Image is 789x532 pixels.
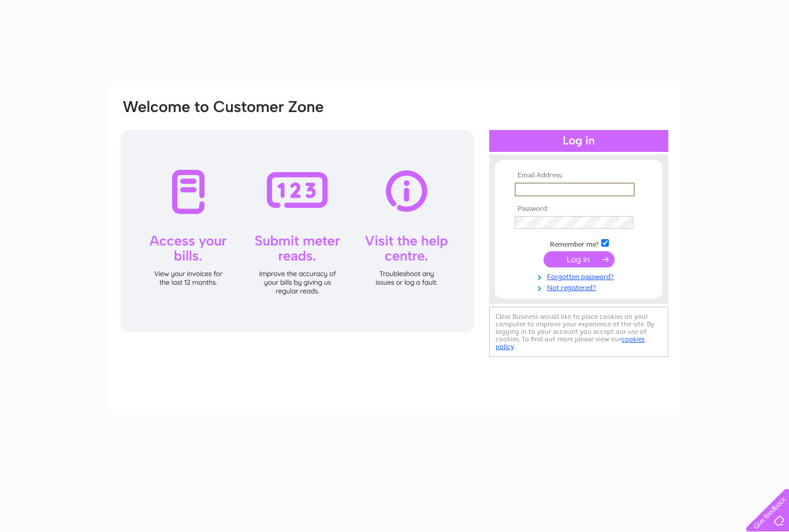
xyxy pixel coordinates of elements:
a: Not registered? [515,281,646,292]
input: Submit [544,251,615,267]
th: Password: [512,205,646,213]
a: cookies policy [496,335,645,351]
a: Forgotten password? [515,270,646,281]
div: Clear Business would like to place cookies on your computer to improve your experience of the sit... [489,307,668,357]
th: Email Address: [512,172,646,180]
td: Remember me? [512,237,646,249]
